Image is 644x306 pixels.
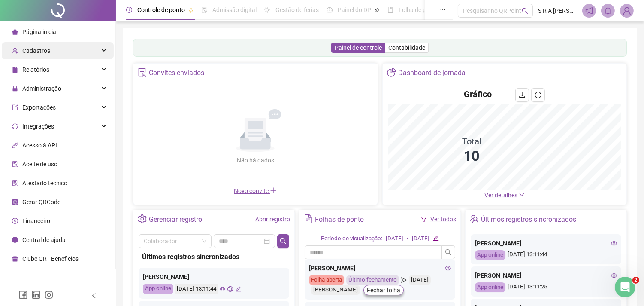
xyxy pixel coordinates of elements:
[149,66,204,80] div: Convites enviados
[280,238,287,245] span: search
[12,199,18,205] span: qrcode
[386,234,403,243] div: [DATE]
[470,214,479,223] span: team
[311,285,360,295] div: [PERSON_NAME]
[387,68,396,77] span: pie-chart
[275,6,319,13] span: Gestão de férias
[22,255,79,262] span: Clube QR - Beneficios
[234,187,277,194] span: Novo convite
[304,214,313,223] span: file-text
[484,192,525,199] a: Ver detalhes down
[632,277,639,284] span: 2
[327,7,333,13] span: dashboard
[12,29,18,35] span: home
[22,104,56,111] span: Exportações
[12,123,18,129] span: sync
[430,216,456,223] a: Ver todos
[475,271,617,280] div: [PERSON_NAME]
[620,4,633,17] img: 52793
[375,8,380,13] span: pushpin
[522,8,528,14] span: search
[12,142,18,148] span: api
[12,180,18,186] span: solution
[475,282,617,292] div: [DATE] 13:11:25
[12,256,18,262] span: gift
[12,161,18,167] span: audit
[338,6,371,13] span: Painel do DP
[421,216,427,222] span: filter
[22,47,50,54] span: Cadastros
[12,67,18,73] span: file
[227,286,233,292] span: global
[22,28,57,35] span: Página inicial
[475,282,505,292] div: App online
[475,239,617,248] div: [PERSON_NAME]
[45,291,53,299] span: instagram
[12,237,18,243] span: info-circle
[142,251,286,262] div: Últimos registros sincronizados
[535,92,541,98] span: reload
[22,85,61,92] span: Administração
[484,192,517,199] span: Ver detalhes
[32,291,40,299] span: linkedin
[212,6,257,13] span: Admissão digital
[255,216,290,223] a: Abrir registro
[220,286,225,292] span: eye
[321,234,382,243] div: Período de visualização:
[175,284,218,294] div: [DATE] 13:11:44
[22,142,57,149] span: Acesso à API
[611,272,617,278] span: eye
[367,285,400,295] span: Fechar folha
[22,199,60,205] span: Gerar QRCode
[149,212,202,227] div: Gerenciar registro
[236,286,241,292] span: edit
[611,240,617,246] span: eye
[445,265,451,271] span: eye
[216,156,295,165] div: Não há dados
[22,180,67,187] span: Atestado técnico
[399,6,454,13] span: Folha de pagamento
[433,235,438,241] span: edit
[604,7,612,15] span: bell
[481,212,576,227] div: Últimos registros sincronizados
[126,7,132,13] span: clock-circle
[19,291,27,299] span: facebook
[363,285,404,295] button: Fechar folha
[585,7,593,15] span: notification
[309,263,451,273] div: [PERSON_NAME]
[201,7,207,13] span: file-done
[475,250,505,260] div: App online
[412,234,429,243] div: [DATE]
[440,7,446,13] span: ellipsis
[409,275,431,285] div: [DATE]
[12,104,18,110] span: export
[12,86,18,92] span: lock
[475,250,617,260] div: [DATE] 13:11:44
[315,212,364,227] div: Folhas de ponto
[143,272,285,282] div: [PERSON_NAME]
[270,187,277,194] span: plus
[398,66,466,80] div: Dashboard de jornada
[138,214,147,223] span: setting
[12,218,18,224] span: dollar
[143,284,173,294] div: App online
[445,249,452,256] span: search
[22,66,49,73] span: Relatórios
[22,236,66,243] span: Central de ajuda
[22,123,54,130] span: Integrações
[464,88,492,100] h4: Gráfico
[519,192,525,198] span: down
[264,7,270,13] span: sun
[188,8,194,13] span: pushpin
[138,68,147,77] span: solution
[407,234,408,243] div: -
[335,44,382,51] span: Painel de controle
[22,217,50,224] span: Financeiro
[346,275,399,285] div: Último fechamento
[137,6,185,13] span: Controle de ponto
[91,293,97,299] span: left
[12,48,18,54] span: user-add
[387,7,393,13] span: book
[615,277,635,297] iframe: Intercom live chat
[309,275,344,285] div: Folha aberta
